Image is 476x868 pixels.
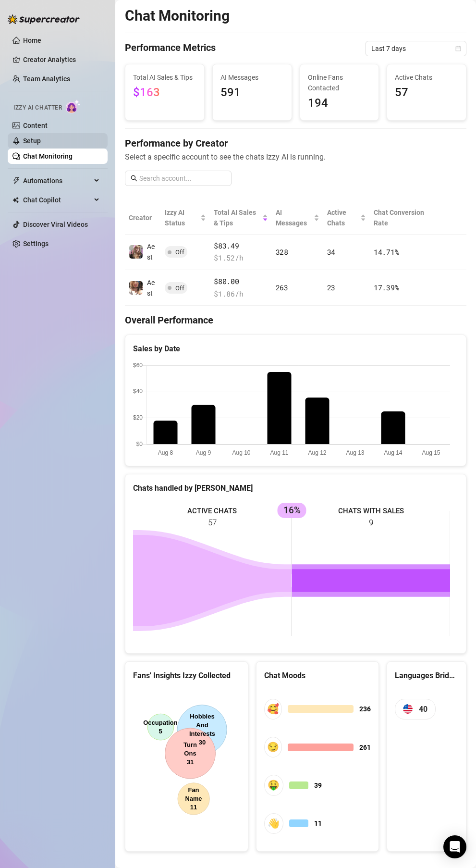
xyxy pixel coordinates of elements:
[125,313,466,327] h4: Overall Performance
[125,201,161,235] th: Creator
[129,281,143,295] img: Aest
[133,343,458,355] div: Sales by Date
[125,7,230,25] h2: Chat Monitoring
[23,137,41,145] a: Setup
[264,813,283,834] div: 👋
[210,201,271,235] th: Total AI Sales & Tips
[374,283,399,292] span: 17.39 %
[175,285,184,292] span: Off
[12,177,20,185] span: thunderbolt
[161,201,210,235] th: Izzy AI Status
[23,192,91,208] span: Chat Copilot
[133,670,240,682] div: Fans' Insights Izzy Collected
[23,221,88,228] a: Discover Viral Videos
[327,207,358,228] span: Active Chats
[23,240,49,248] a: Settings
[125,151,466,163] span: Select a specific account to see the chats Izzy AI is running.
[147,279,155,297] span: Aest
[276,283,288,292] span: 263
[264,737,282,757] div: 😏
[395,84,458,102] span: 57
[455,46,461,51] span: calendar
[125,136,466,150] h4: Performance by Creator
[314,780,322,791] span: 39
[23,52,100,67] a: Creator Analytics
[370,201,432,235] th: Chat Conversion Rate
[214,207,260,228] span: Total AI Sales & Tips
[66,99,81,113] img: AI Chatter
[125,41,216,56] h4: Performance Metrics
[308,72,371,93] span: Online Fans Contacted
[147,243,155,261] span: Aest
[23,37,41,44] a: Home
[131,175,137,182] span: search
[314,818,322,829] span: 11
[12,197,19,203] img: Chat Copilot
[129,245,143,259] img: Aest
[403,704,413,714] img: us
[264,699,282,719] div: 🥰
[272,201,323,235] th: AI Messages
[395,72,458,83] span: Active Chats
[133,482,458,494] div: Chats handled by [PERSON_NAME]
[214,240,268,252] span: $83.49
[214,288,268,300] span: $ 1.86 /h
[23,122,48,129] a: Content
[419,703,427,715] span: 40
[214,276,268,287] span: $80.00
[214,252,268,264] span: $ 1.52 /h
[13,103,62,112] span: Izzy AI Chatter
[23,173,91,188] span: Automations
[443,835,466,858] div: Open Intercom Messenger
[327,247,335,257] span: 34
[276,247,288,257] span: 328
[139,173,226,184] input: Search account...
[276,207,312,228] span: AI Messages
[133,72,196,83] span: Total AI Sales & Tips
[395,670,458,682] div: Languages Bridged By [PERSON_NAME]
[165,207,198,228] span: Izzy AI Status
[359,704,371,714] span: 236
[374,247,399,257] span: 14.71 %
[327,283,335,292] span: 23
[220,72,284,83] span: AI Messages
[371,41,461,56] span: Last 7 days
[23,75,70,83] a: Team Analytics
[264,775,283,795] div: 🤑
[175,248,184,256] span: Off
[23,152,73,160] a: Chat Monitoring
[323,201,370,235] th: Active Chats
[359,742,371,753] span: 261
[220,84,284,102] span: 591
[308,94,371,112] span: 194
[133,86,160,99] span: $163
[8,14,80,24] img: logo-BBDzfeDw.svg
[264,670,371,682] div: Chat Moods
